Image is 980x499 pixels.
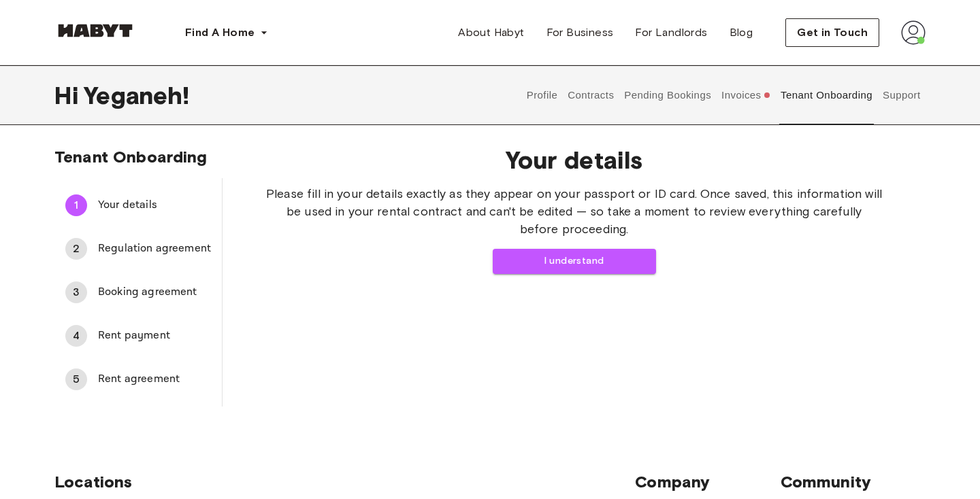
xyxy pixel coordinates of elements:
[65,281,87,303] div: 3
[635,24,707,41] span: For Landlords
[781,472,926,492] span: Community
[730,24,753,41] span: Blog
[901,20,926,45] img: avatar
[493,249,656,274] button: I understand
[54,81,84,109] span: Hi
[54,363,222,396] div: 5Rent agreement
[785,18,879,47] button: Get in Touch
[536,19,625,46] a: For Business
[54,472,635,492] span: Locations
[797,24,868,41] span: Get in Touch
[98,371,211,388] span: Rent agreement
[458,24,524,41] span: About Habyt
[719,19,764,46] a: Blog
[84,81,189,109] span: Yeganeh !
[266,145,882,174] span: Your details
[624,19,718,46] a: For Landlords
[54,147,208,167] span: Tenant Onboarding
[623,65,713,125] button: Pending Bookings
[65,194,87,216] div: 1
[54,189,222,222] div: 1Your details
[98,241,211,257] span: Regulation agreement
[881,65,922,125] button: Support
[65,368,87,390] div: 5
[174,19,279,46] button: Find A Home
[525,65,559,125] button: Profile
[521,65,926,125] div: user profile tabs
[54,320,222,352] div: 4Rent payment
[54,24,136,37] img: Habyt
[779,65,875,125] button: Tenant Onboarding
[185,24,255,41] span: Find A Home
[98,197,211,213] span: Your details
[635,472,780,492] span: Company
[54,276,222,309] div: 3Booking agreement
[266,185,882,238] span: Please fill in your details exactly as they appear on your passport or ID card. Once saved, this ...
[54,233,222,265] div: 2Regulation agreement
[65,238,87,260] div: 2
[98,328,211,344] span: Rent payment
[447,19,535,46] a: About Habyt
[65,325,87,347] div: 4
[720,65,772,125] button: Invoices
[546,24,614,41] span: For Business
[98,284,211,300] span: Booking agreement
[566,65,616,125] button: Contracts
